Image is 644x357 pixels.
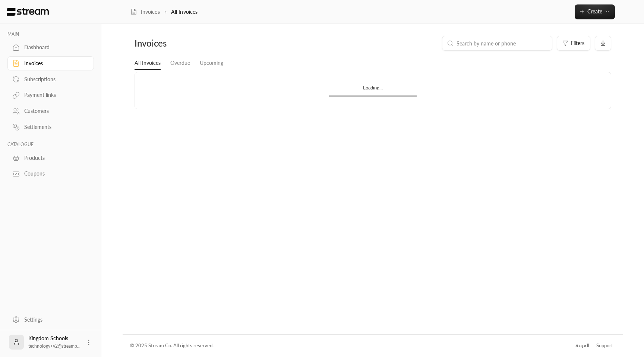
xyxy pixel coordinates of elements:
[24,154,85,162] div: Products
[7,142,94,148] p: CATALOGUE
[575,342,589,350] div: العربية
[171,8,198,16] p: All Invoices
[24,91,85,99] div: Payment links
[6,8,50,16] img: Logo
[130,8,198,16] nav: breadcrumb
[24,316,85,323] div: Settings
[7,31,94,37] p: MAIN
[28,335,80,350] div: Kingdom Schools
[24,123,85,131] div: Settlements
[135,57,161,70] a: All Invoices
[24,76,85,83] div: Subscriptions
[594,339,616,353] a: Support
[7,56,94,71] a: Invoices
[557,36,590,51] button: Filters
[28,343,80,349] span: technology+v2@streamp...
[24,44,85,51] div: Dashboard
[24,107,85,115] div: Customers
[7,120,94,135] a: Settlements
[135,37,248,49] div: Invoices
[130,342,214,350] div: © 2025 Stream Co. All rights reserved.
[7,167,94,181] a: Coupons
[7,151,94,165] a: Products
[7,72,94,86] a: Subscriptions
[575,4,615,19] button: Create
[170,57,190,70] a: Overdue
[7,312,94,327] a: Settings
[457,39,547,47] input: Search by name or phone
[200,57,223,70] a: Upcoming
[571,41,584,46] span: Filters
[587,8,602,15] span: Create
[7,104,94,119] a: Customers
[24,60,85,67] div: Invoices
[329,84,417,95] div: Loading...
[7,40,94,55] a: Dashboard
[7,88,94,102] a: Payment links
[130,8,160,16] a: Invoices
[24,170,85,177] div: Coupons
